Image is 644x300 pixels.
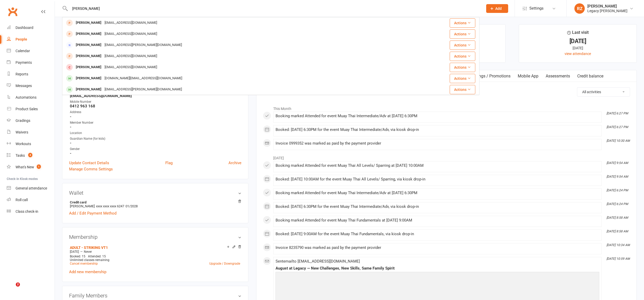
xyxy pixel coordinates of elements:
strong: - [70,114,241,119]
strong: 0412 963 168 [70,104,241,108]
span: [DATE] [70,250,79,254]
button: Actions [450,85,475,94]
a: Workouts [7,138,55,150]
a: Tasks 4 [7,150,55,161]
a: Update Contact Details [69,160,109,166]
div: [PERSON_NAME] [74,75,103,82]
li: [DATE] [263,153,630,161]
button: Actions [450,52,475,61]
h3: Wallet [69,190,241,196]
input: Search... [68,5,479,12]
div: Location [70,131,241,136]
i: [DATE] 9:54 AM [606,161,628,165]
a: Automations [7,92,55,103]
div: [DOMAIN_NAME][EMAIL_ADDRESS][DOMAIN_NAME] [103,75,184,82]
i: [DATE] 8:58 AM [606,230,628,233]
span: Sent email to [EMAIL_ADDRESS][DOMAIN_NAME] [276,259,360,264]
span: Attended: 15 [88,255,106,258]
strong: [EMAIL_ADDRESS][DOMAIN_NAME] [70,93,241,98]
h3: Membership [69,234,241,240]
span: 4 [28,153,32,157]
a: People [7,34,55,45]
button: Actions [450,18,475,28]
div: Booked: [DATE] 6:30PM for the event Muay Thai Intermediate/Adv, via kiosk drop-in [276,128,599,132]
div: Gradings [16,119,30,123]
a: Product Sales [7,103,55,115]
div: Booked: [DATE] 10:00AM for the event Muay Thai All Levels/ Sparring, via kiosk drop-in [276,177,599,181]
a: Credit balance [574,70,607,82]
a: ADULT - STRIKING VT1 [70,246,108,250]
div: [EMAIL_ADDRESS][DOMAIN_NAME] [103,30,159,38]
div: [EMAIL_ADDRESS][PERSON_NAME][DOMAIN_NAME] [103,86,183,93]
button: Actions [450,41,475,50]
span: Add [495,6,502,11]
i: [DATE] 10:59 AM [606,257,630,260]
div: Payments [16,60,32,65]
a: Flag [165,160,173,166]
div: — [69,250,241,254]
div: Address [70,110,241,115]
div: Waivers [16,130,28,134]
span: xxxx xxxx xxxx 6247 [96,204,124,208]
a: Reports [7,68,55,80]
span: 1 [37,164,41,169]
div: Class check-in [16,209,38,214]
a: Assessments [542,70,574,82]
div: What's New [16,165,34,169]
h3: Family Members [69,293,241,298]
a: Mobile App [514,70,542,82]
i: [DATE] 8:58 AM [606,216,628,219]
span: Booked: 15 [70,255,85,258]
a: view attendance [565,52,591,56]
a: Upgrade / Downgrade [209,262,240,265]
span: 2 [16,282,20,287]
a: Gradings / Promotions [465,70,514,82]
div: [PERSON_NAME] [74,64,103,71]
button: Actions [450,74,475,83]
div: [DATE] [524,45,632,51]
div: August at Legacy — New Challenges, New Skills, Same Family Spirit [276,266,599,271]
li: This Month [263,103,630,112]
div: Calendar [16,49,30,53]
a: Class kiosk mode [7,206,55,217]
div: Booked: [DATE] 9:00AM for the event Muay Thai Fundamentals, via kiosk drop-in [276,232,599,236]
div: Invoice 8235790 was marked as paid by the payment provider [276,246,599,250]
div: [DATE] [524,38,632,44]
div: Tasks [16,153,25,157]
div: [EMAIL_ADDRESS][DOMAIN_NAME] [103,52,159,60]
div: Member Number [70,120,241,125]
a: What's New1 [7,161,55,173]
div: [EMAIL_ADDRESS][PERSON_NAME][DOMAIN_NAME] [103,41,183,49]
div: Last visit [567,29,589,38]
div: Product Sales [16,107,38,111]
div: Roll call [16,198,28,202]
div: [EMAIL_ADDRESS][DOMAIN_NAME] [103,19,159,27]
button: Actions [450,63,475,72]
button: Actions [450,29,475,39]
div: [PERSON_NAME] [74,19,103,27]
div: Dashboard [16,26,33,30]
a: Manage Comms Settings [69,166,113,172]
h3: Activity [263,87,630,95]
div: [PERSON_NAME] [74,86,103,93]
iframe: Intercom live chat [5,282,18,295]
div: People [16,37,27,41]
strong: - [70,141,241,145]
div: Booking marked Attended for event Muay Thai All Levels/ Sparring at [DATE] 10:00AM [276,163,599,168]
i: [DATE] 10:34 AM [606,243,630,247]
div: Booking marked Attended for event Muay Thai Fundamentals at [DATE] 9:00AM [276,218,599,223]
div: Workouts [16,142,31,146]
div: Invoice 0999352 was marked as paid by the payment provider [276,141,599,146]
a: Calendar [7,45,55,57]
div: [PERSON_NAME] [587,4,627,9]
div: Gender [70,147,241,152]
a: Messages [7,80,55,92]
a: Gradings [7,115,55,127]
li: [PERSON_NAME] [69,200,241,209]
i: [DATE] 6:27 PM [606,125,628,129]
strong: - [70,151,241,156]
div: [PERSON_NAME] [74,52,103,60]
i: [DATE] 6:24 PM [606,202,628,206]
div: [PERSON_NAME] [74,30,103,38]
a: Cancel membership [70,262,98,265]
